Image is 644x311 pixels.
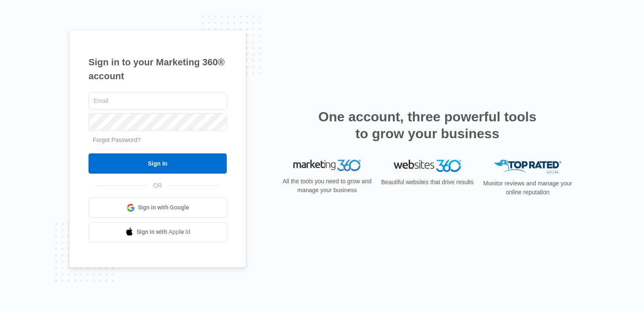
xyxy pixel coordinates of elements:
[93,137,141,143] a: Forgot Password?
[280,177,374,195] p: All the tools you need to grow and manage your business
[89,222,227,242] a: Sign in with Apple Id
[89,55,227,83] h1: Sign in to your Marketing 360® account
[89,198,227,218] a: Sign in with Google
[380,178,475,187] p: Beautiful websites that drive results
[316,108,539,142] h2: One account, three powerful tools to grow your business
[480,179,575,197] p: Monitor reviews and manage your online reputation
[494,160,561,174] img: Top Rated Local
[89,153,227,174] input: Sign In
[89,92,227,110] input: Email
[148,181,168,190] span: OR
[394,160,461,172] img: Websites 360
[293,160,361,172] img: Marketing 360
[137,228,191,236] span: Sign in with Apple Id
[138,203,189,212] span: Sign in with Google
